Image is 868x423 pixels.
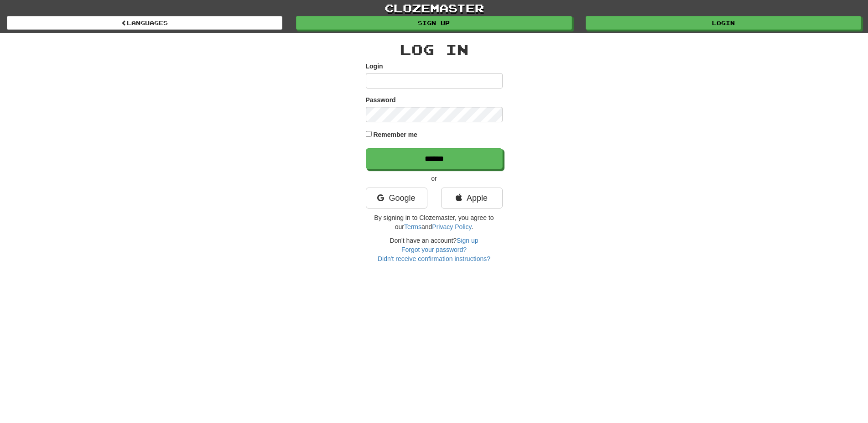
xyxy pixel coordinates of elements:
a: Terms [404,223,421,230]
a: Didn't receive confirmation instructions? [378,255,490,262]
a: Sign up [296,16,572,30]
label: Remember me [373,130,417,139]
a: Login [586,16,861,30]
p: By signing in to Clozemaster, you agree to our and . [366,213,503,231]
a: Sign up [457,237,478,244]
a: Google [366,188,427,209]
a: Languages [7,16,282,30]
label: Login [366,62,383,71]
p: or [366,174,503,183]
a: Privacy Policy [432,223,471,230]
label: Password [366,95,396,104]
a: Apple [441,188,503,209]
a: Forgot your password? [401,246,467,253]
div: Don't have an account? [366,236,503,263]
h2: Log In [366,42,503,57]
